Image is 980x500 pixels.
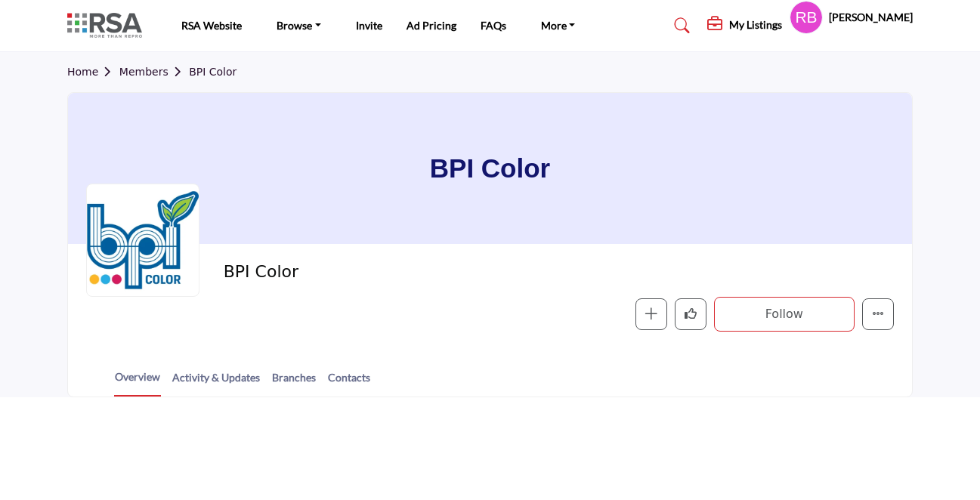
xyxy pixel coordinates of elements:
[67,66,119,78] a: Home
[407,19,456,32] a: Ad Pricing
[707,17,782,35] div: My Listings
[356,19,382,32] a: Invite
[327,369,371,396] a: Contacts
[172,369,261,396] a: Activity & Updates
[862,298,894,330] button: More details
[829,10,913,25] h5: [PERSON_NAME]
[119,66,189,78] a: Members
[224,262,639,282] h2: BPI Color
[67,13,150,38] img: site Logo
[266,15,332,36] a: Browse
[660,14,700,38] a: Search
[530,15,586,36] a: More
[271,369,317,396] a: Branches
[189,66,236,78] a: BPI Color
[675,298,706,330] button: Like
[181,19,242,32] a: RSA Website
[729,18,782,32] h5: My Listings
[430,93,550,244] h1: BPI Color
[714,297,855,332] button: Follow
[481,19,506,32] a: FAQs
[114,369,161,397] a: Overview
[790,1,823,34] button: Show hide supplier dropdown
